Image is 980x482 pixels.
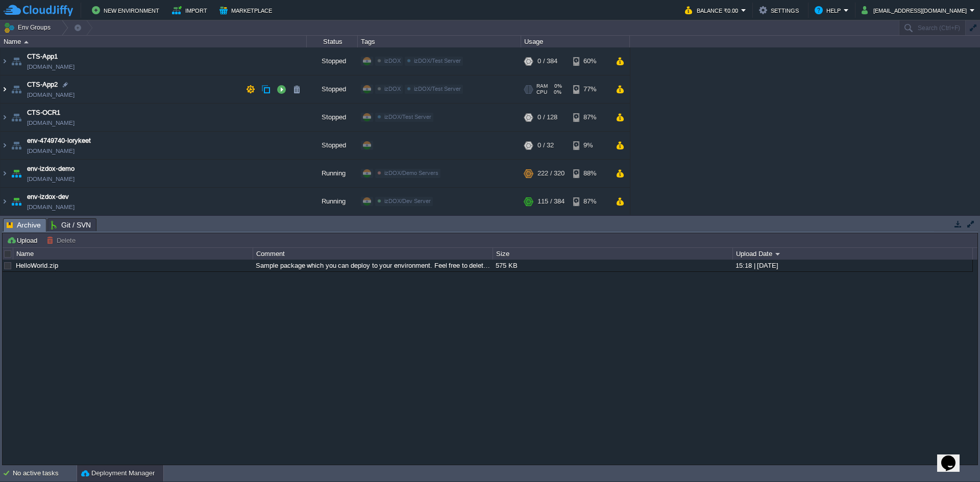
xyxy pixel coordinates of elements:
[81,468,155,478] button: Deployment Manager
[1,75,9,103] img: AMDAwAAAACH5BAEAAAAALAAAAAABAAEAAAICRAEAOw==
[7,219,41,232] span: Archive
[537,132,554,159] div: 0 / 32
[573,104,606,131] div: 87%
[27,52,58,62] a: CTS-App1
[384,170,438,176] span: izDOX/Demo Servers
[358,36,521,47] div: Tags
[9,47,23,75] img: AMDAwAAAACH5BAEAAAAALAAAAAABAAEAAAICRAEAOw==
[9,104,23,131] img: AMDAwAAAACH5BAEAAAAALAAAAAABAAEAAAICRAEAOw==
[24,41,29,43] img: AMDAwAAAACH5BAEAAAAALAAAAAABAAEAAAICRAEAOw==
[733,248,972,260] div: Upload Date
[27,80,58,90] a: CTS-App2
[4,4,73,17] img: CloudJiffy
[307,160,358,187] div: Running
[307,104,358,131] div: Stopped
[7,236,40,245] button: Upload
[307,188,358,215] div: Running
[414,86,461,92] span: izDOX/Test Server
[536,83,548,89] span: RAM
[27,62,75,72] span: [DOMAIN_NAME]
[1,36,306,47] div: Name
[384,86,401,92] span: izDOX
[537,188,565,215] div: 115 / 384
[27,118,75,128] span: [DOMAIN_NAME]
[573,47,606,75] div: 60%
[552,83,562,89] span: 0%
[1,160,9,187] img: AMDAwAAAACH5BAEAAAAALAAAAAABAAEAAAICRAEAOw==
[172,4,210,16] button: Import
[254,248,493,260] div: Comment
[573,132,606,159] div: 9%
[16,262,58,269] a: HelloWorld.zip
[307,75,358,103] div: Stopped
[9,160,23,187] img: AMDAwAAAACH5BAEAAAAALAAAAAABAAEAAAICRAEAOw==
[27,202,75,212] span: [DOMAIN_NAME]
[384,58,401,64] span: izDOX
[92,4,162,16] button: New Environment
[815,4,844,16] button: Help
[1,132,9,159] img: AMDAwAAAACH5BAEAAAAALAAAAAABAAEAAAICRAEAOw==
[573,75,606,103] div: 77%
[307,132,358,159] div: Stopped
[14,248,253,260] div: Name
[862,4,970,16] button: [EMAIL_ADDRESS][DOMAIN_NAME]
[537,104,557,131] div: 0 / 128
[1,104,9,131] img: AMDAwAAAACH5BAEAAAAALAAAAAABAAEAAAICRAEAOw==
[494,248,732,260] div: Size
[27,90,75,100] span: [DOMAIN_NAME]
[937,441,970,472] iframe: chat widget
[9,188,23,215] img: AMDAwAAAACH5BAEAAAAALAAAAAABAAEAAAICRAEAOw==
[27,192,69,202] a: env-izdox-dev
[522,36,629,47] div: Usage
[27,136,91,146] a: env-4749740-lorykeet
[573,188,606,215] div: 87%
[27,108,60,118] a: CTS-OCR1
[27,146,75,156] span: [DOMAIN_NAME]
[253,260,492,271] div: Sample package which you can deploy to your environment. Feel free to delete and upload a package...
[414,58,461,64] span: izDOX/Test Server
[733,260,972,271] div: 15:18 | [DATE]
[9,132,23,159] img: AMDAwAAAACH5BAEAAAAALAAAAAABAAEAAAICRAEAOw==
[1,47,9,75] img: AMDAwAAAACH5BAEAAAAALAAAAAABAAEAAAICRAEAOw==
[384,114,431,120] span: izDOX/Test Server
[537,160,565,187] div: 222 / 320
[493,260,732,271] div: 575 KB
[46,236,79,245] button: Delete
[219,4,275,16] button: Marketplace
[536,89,547,95] span: CPU
[307,36,357,47] div: Status
[1,188,9,215] img: AMDAwAAAACH5BAEAAAAALAAAAAABAAEAAAICRAEAOw==
[4,20,54,35] button: Env Groups
[9,75,23,103] img: AMDAwAAAACH5BAEAAAAALAAAAAABAAEAAAICRAEAOw==
[27,164,75,174] a: env-izdox-demo
[384,198,431,204] span: izDOX/Dev Server
[51,219,91,231] span: Git / SVN
[551,89,561,95] span: 0%
[307,47,358,75] div: Stopped
[759,4,802,16] button: Settings
[13,465,77,481] div: No active tasks
[685,4,741,16] button: Balance ₹0.00
[537,47,557,75] div: 0 / 384
[27,174,75,184] span: [DOMAIN_NAME]
[573,160,606,187] div: 88%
